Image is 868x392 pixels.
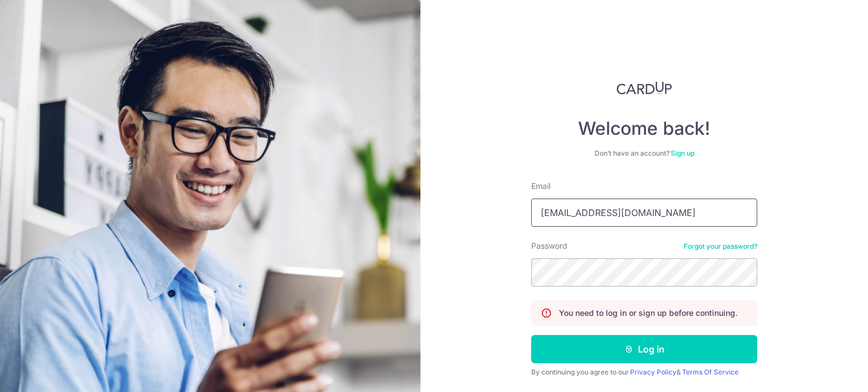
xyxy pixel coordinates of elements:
p: You need to log in or sign up before continuing. [559,307,737,319]
a: Terms Of Service [682,368,739,376]
div: By continuing you agree to our & [531,368,757,377]
label: Password [531,240,567,252]
h4: Welcome back! [531,117,757,140]
div: Don’t have an account? [531,149,757,158]
a: Privacy Policy [630,368,676,376]
input: Enter your Email [531,199,757,227]
img: CardUp Logo [617,81,672,95]
button: Log in [531,335,757,363]
a: Forgot your password? [684,242,757,251]
label: Email [531,180,550,192]
a: Sign up [671,149,695,157]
